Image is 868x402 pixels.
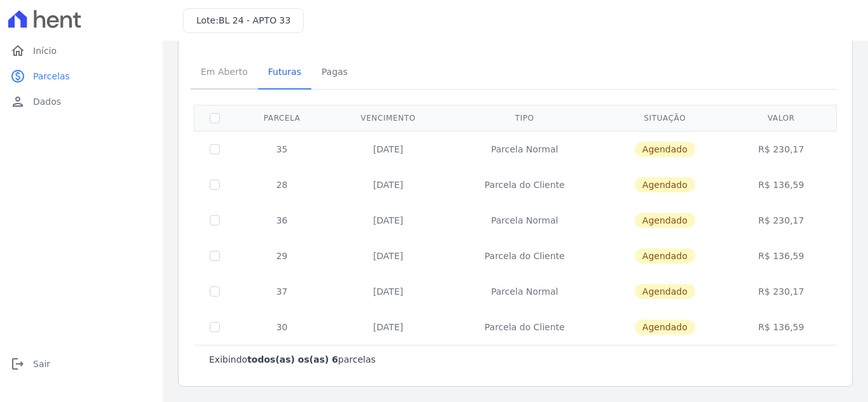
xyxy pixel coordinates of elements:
td: 36 [235,203,329,238]
td: 28 [235,167,329,203]
td: Parcela do Cliente [447,238,601,274]
td: 35 [235,131,329,167]
span: Futuras [261,59,309,84]
td: Parcela Normal [447,203,601,238]
span: Parcelas [33,70,70,83]
td: Parcela Normal [447,274,601,309]
td: 29 [235,238,329,274]
td: [DATE] [329,167,447,203]
span: Agendado [635,177,695,192]
a: homeInício [5,38,158,64]
span: BL 24 - APTO 33 [219,15,290,25]
th: Vencimento [329,105,447,131]
td: R$ 230,17 [728,203,834,238]
i: logout [10,356,25,372]
th: Situação [602,105,728,131]
span: Agendado [635,319,695,335]
span: Início [33,44,57,57]
a: paidParcelas [5,64,158,89]
a: logoutSair [5,351,158,377]
i: person [10,94,25,109]
span: Dados [33,95,61,108]
span: Sair [33,358,50,370]
td: R$ 136,59 [728,167,834,203]
td: Parcela do Cliente [447,309,601,345]
a: Futuras [258,57,311,90]
th: Valor [728,105,834,131]
a: personDados [5,89,158,114]
th: Tipo [447,105,601,131]
td: R$ 230,17 [728,274,834,309]
span: Agendado [635,284,695,299]
i: home [10,43,25,58]
b: todos(as) os(as) 6 [247,354,338,365]
a: Em Aberto [191,57,258,90]
p: Exibindo parcelas [209,353,376,366]
h3: Lote: [196,14,290,27]
td: 37 [235,274,329,309]
td: 30 [235,309,329,345]
span: Pagas [314,59,355,84]
td: R$ 230,17 [728,131,834,167]
span: Agendado [635,248,695,264]
td: [DATE] [329,238,447,274]
td: [DATE] [329,203,447,238]
td: [DATE] [329,274,447,309]
td: Parcela do Cliente [447,167,601,203]
a: Pagas [311,57,358,90]
td: [DATE] [329,309,447,345]
td: R$ 136,59 [728,238,834,274]
td: R$ 136,59 [728,309,834,345]
i: paid [10,69,25,84]
span: Em Aberto [193,59,255,84]
span: Agendado [635,213,695,228]
span: Agendado [635,142,695,157]
td: [DATE] [329,131,447,167]
th: Parcela [235,105,329,131]
td: Parcela Normal [447,131,601,167]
